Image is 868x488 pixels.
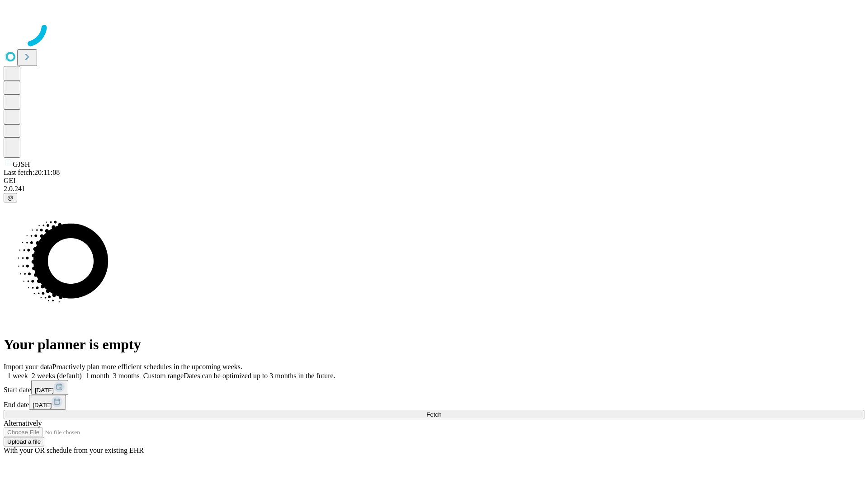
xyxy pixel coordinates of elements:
[4,169,60,176] span: Last fetch: 20:11:08
[4,185,864,193] div: 2.0.241
[4,380,864,395] div: Start date
[35,387,54,394] span: [DATE]
[4,336,864,353] h1: Your planner is empty
[85,372,109,380] span: 1 month
[52,363,242,371] span: Proactively plan more efficient schedules in the upcoming weeks.
[143,372,184,380] span: Custom range
[31,380,68,395] button: [DATE]
[7,194,14,201] span: @
[4,177,864,185] div: GEI
[4,363,52,371] span: Import your data
[33,402,52,408] span: [DATE]
[113,372,140,380] span: 3 months
[7,372,28,380] span: 1 week
[4,193,17,202] button: @
[184,372,335,380] span: Dates can be optimized up to 3 months in the future.
[13,160,30,168] span: GJSH
[29,395,66,410] button: [DATE]
[4,410,864,419] button: Fetch
[426,411,441,418] span: Fetch
[4,437,44,446] button: Upload a file
[4,395,864,410] div: End date
[4,419,42,427] span: Alternatively
[32,372,82,380] span: 2 weeks (default)
[4,446,144,454] span: With your OR schedule from your existing EHR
